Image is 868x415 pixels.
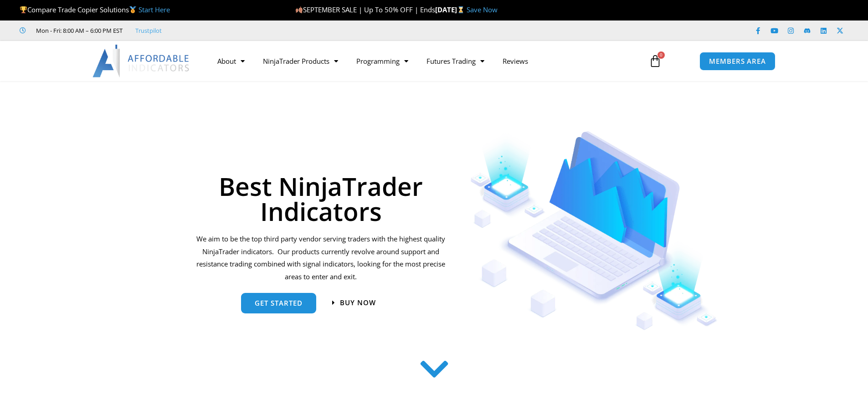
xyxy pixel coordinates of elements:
[34,25,123,36] span: Mon - Fri: 8:00 AM – 6:00 PM EST
[709,58,766,65] span: MEMBERS AREA
[467,5,498,14] a: Save Now
[657,51,665,59] span: 0
[347,51,417,72] a: Programming
[195,233,447,283] p: We aim to be the top third party vendor serving traders with the highest quality NinjaTrader indi...
[417,51,493,72] a: Futures Trading
[296,6,303,13] img: 🍂
[129,6,136,13] img: 🥇
[493,51,537,72] a: Reviews
[635,48,675,74] a: 0
[208,51,254,72] a: About
[435,5,467,14] strong: [DATE]
[241,293,316,313] a: get started
[208,51,638,72] nav: Menu
[254,51,347,72] a: NinjaTrader Products
[340,299,376,306] span: Buy now
[92,45,190,77] img: LogoAI | Affordable Indicators – NinjaTrader
[255,300,303,307] span: get started
[20,6,27,13] img: 🏆
[135,25,162,36] a: Trustpilot
[195,174,447,224] h1: Best NinjaTrader Indicators
[332,299,376,306] a: Buy now
[20,5,170,14] span: Compare Trade Copier Solutions
[295,5,435,14] span: SEPTEMBER SALE | Up To 50% OFF | Ends
[699,52,776,71] a: MEMBERS AREA
[457,6,464,13] img: ⌛
[139,5,170,14] a: Start Here
[470,131,718,330] img: Indicators 1 | Affordable Indicators – NinjaTrader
